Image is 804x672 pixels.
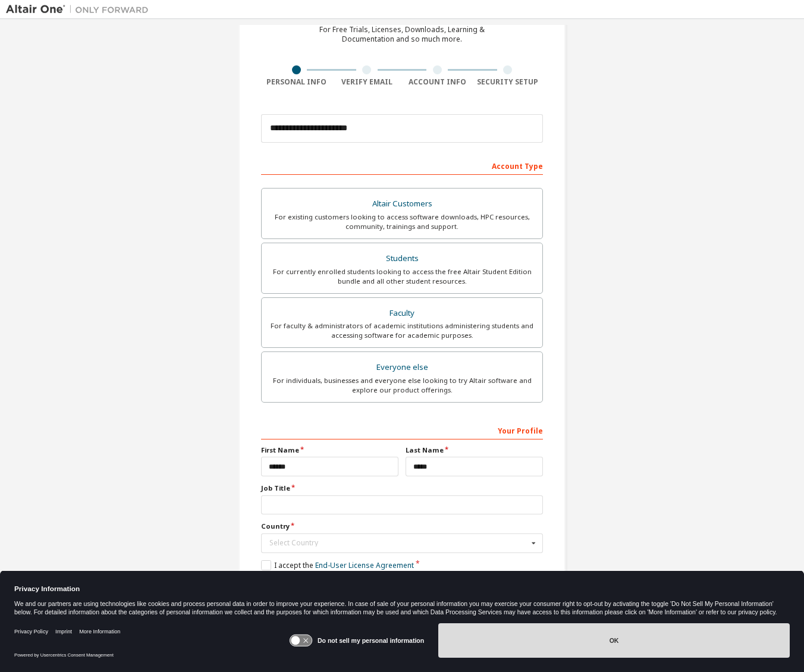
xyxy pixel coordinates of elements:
[269,212,535,231] div: For existing customers looking to access software downloads, HPC resources, community, trainings ...
[261,77,332,87] div: Personal Info
[269,321,535,340] div: For faculty & administrators of academic institutions administering students and accessing softwa...
[269,376,535,395] div: For individuals, businesses and everyone else looking to try Altair software and explore our prod...
[6,4,155,15] img: Altair One
[406,445,543,455] label: Last Name
[261,156,543,175] div: Account Type
[269,196,535,212] div: Altair Customers
[269,539,528,547] div: Select Country
[332,77,403,87] div: Verify Email
[319,25,485,44] div: For Free Trials, Licenses, Downloads, Learning & Documentation and so much more.
[402,77,473,87] div: Account Info
[269,267,535,286] div: For currently enrolled students looking to access the free Altair Student Edition bundle and all ...
[261,420,543,439] div: Your Profile
[261,483,543,493] label: Job Title
[269,250,535,267] div: Students
[473,77,544,87] div: Security Setup
[261,445,398,455] label: First Name
[261,560,414,570] label: I accept the
[269,305,535,322] div: Faculty
[315,560,414,570] a: End-User License Agreement
[261,522,543,531] label: Country
[269,359,535,376] div: Everyone else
